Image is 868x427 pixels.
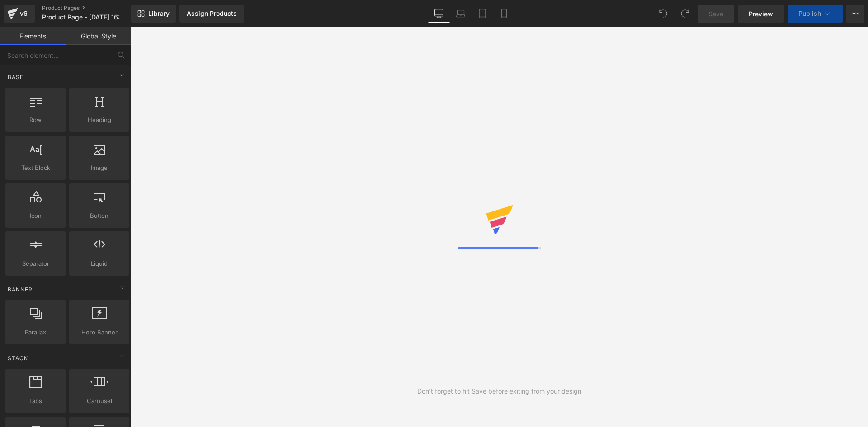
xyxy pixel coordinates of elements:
span: Banner [7,285,33,294]
a: Mobile [493,5,515,23]
div: Assign Products [187,10,237,17]
span: Image [72,163,127,173]
span: Stack [7,354,29,362]
div: v6 [18,8,29,19]
span: Tabs [8,396,63,406]
span: Parallax [8,328,63,337]
a: Laptop [450,5,472,23]
span: Heading [72,115,127,125]
button: More [846,5,864,23]
span: Preview [749,9,773,19]
span: Icon [8,211,63,221]
span: Save [708,9,723,19]
button: Redo [676,5,694,23]
a: Tablet [472,5,493,23]
span: Hero Banner [72,328,127,337]
span: Liquid [72,259,127,268]
a: Preview [738,5,784,23]
button: Publish [788,5,843,23]
a: Desktop [428,5,450,23]
a: Product Pages [42,5,146,12]
span: Separator [8,259,63,268]
span: Button [72,211,127,221]
a: New Library [131,5,176,23]
span: Row [8,115,63,125]
span: Library [148,9,170,18]
span: Carousel [72,396,127,406]
button: Undo [654,5,672,23]
a: Global Style [66,27,131,45]
span: Product Page - [DATE] 16:28:01 [42,14,129,21]
div: Don't forget to hit Save before exiting from your design [417,386,581,396]
a: v6 [4,5,35,23]
span: Base [7,73,24,81]
span: Publish [798,10,821,17]
span: Text Block [8,163,63,173]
